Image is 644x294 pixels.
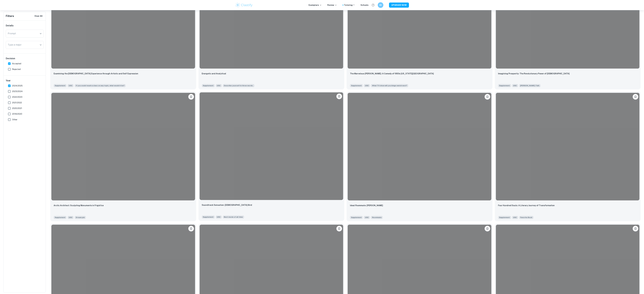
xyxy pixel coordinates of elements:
h6: Filters [6,14,14,18]
span: 2020/2021 [12,107,22,110]
span: What TV show will you binge watch next? [372,84,407,87]
span: Dream job [75,216,86,219]
span: USC [512,216,518,219]
span: Supplement [54,84,66,87]
a: Schools [361,4,368,7]
span: Supplement [498,84,511,87]
span: USC [216,84,222,87]
span: 2023/2024 [12,90,23,93]
span: Roommate [372,216,382,219]
p: Four Hundred Souls: A Literary Journey of Transformation [498,204,555,207]
span: Other [12,118,17,121]
span: Supplement [54,216,66,219]
span: 2024/2025 [12,84,23,87]
h6: AV [379,4,382,7]
button: AV [378,2,383,8]
span: USC [364,216,370,219]
span: Supplement [350,216,363,219]
span: USC [68,216,74,219]
h6: Decision [6,57,44,60]
span: Best movie of all time [224,216,243,218]
span: Favorite Book [519,216,533,219]
span: 2022/2023 [12,95,22,99]
span: What TV show will you binge watch next? [371,84,408,87]
button: UPGRADE NOW [389,3,409,8]
span: Describe yourself in three words. [224,84,253,87]
a: BookmarkIdeal Roommate: Issa RaeSupplementUSCWhich well-known person or fictional character would... [347,92,493,221]
p: Exemplars [309,4,322,7]
button: Open [39,32,43,36]
span: 2021/2022 [12,101,22,104]
button: Open [39,43,43,47]
span: Which well-known person or fictional character would be your ideal roommate? [371,216,383,219]
span: Rejected [12,68,21,71]
span: USC [68,84,74,87]
span: USC [216,215,222,219]
span: USC [364,84,370,87]
a: Tutoring [344,4,355,7]
span: Supplement [202,84,215,87]
p: Examining the African American Experience through Artistic and Self Expression [54,72,138,75]
button: Bookmark [485,94,490,100]
a: BookmarkFour Hundred Souls: A Literary Journey of TransformationSupplementUSCFavorite Book [495,92,641,221]
button: Bookmark [633,226,638,231]
p: Imagining Prosperity: The Revolutionary Power of Afrofuturism [498,72,570,75]
p: Soundtrack Sensation: Lady Bird [202,203,252,207]
button: Clear All [34,14,43,18]
span: Supplement [202,215,215,219]
button: Bookmark [633,94,638,100]
button: Help and Feedback [371,3,376,7]
span: If you could teach a class on any topic, what would it be? [76,84,125,87]
h6: Details [6,24,44,27]
span: [PERSON_NAME] Talk [520,84,539,87]
span: Many of us have at least one issue or passion that we care deeply about – a topic on which we wou... [519,84,541,87]
h6: Year [6,79,44,82]
span: Describe yourself in three words. [223,84,254,87]
span: Supplement [498,216,511,219]
a: BookmarkArctic Architect: Sculpting Monuments in Frigid IceSupplementUSCDream job [50,92,196,221]
button: Bookmark [188,94,194,100]
span: Favorite Book [520,216,532,219]
img: Clastify logo [235,2,253,8]
span: Supplement [350,84,363,87]
p: The Marvelous Mrs. Maisel: A Comedy of 1950s New York City [350,72,434,75]
span: Best movie of all time [223,215,244,219]
button: Bookmark [336,93,342,99]
button: Bookmark [336,226,342,231]
span: 2019/2020 [12,112,22,115]
p: Review [327,4,337,7]
a: BookmarkSoundtrack Sensation: Lady BirdSupplementUSCBest movie of all time [198,92,344,221]
p: Ideal Roommate: Issa Rae [350,204,383,207]
span: Accepted [12,62,21,65]
p: Arctic Architect: Sculpting Monuments in Frigid Ice [54,204,104,207]
button: Bookmark [485,226,490,231]
span: Dream job [76,216,85,219]
p: Energetic and Analytical [202,72,226,75]
span: If you could teach a class on any topic, what would it be? [75,84,126,87]
button: Bookmark [188,226,194,231]
span: USC [512,84,518,87]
